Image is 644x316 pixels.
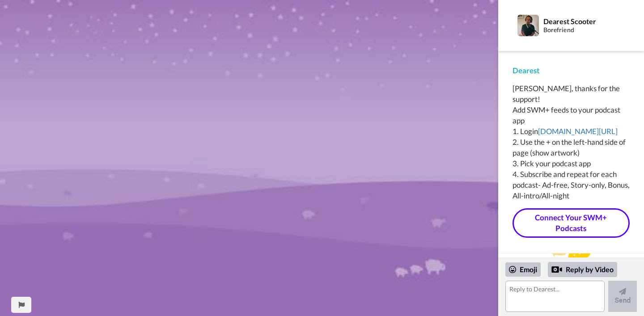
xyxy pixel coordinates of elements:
div: Emoji [505,262,541,277]
div: Borefriend [543,26,620,34]
button: Send [608,281,637,312]
img: Profile Image [517,15,539,36]
div: Dearest [513,65,630,76]
div: Reply by Video [551,264,562,275]
div: Dearest Scooter [543,17,620,25]
iframe: SWM+ Pocketcasts via RSS [90,124,408,303]
div: [PERSON_NAME], thanks for the support! Add SWM+ feeds to your podcast app 1. Login 2. Use the + o... [513,83,630,201]
a: Connect Your SWM+ Podcasts [513,208,630,238]
a: [DOMAIN_NAME][URL] [538,126,618,136]
img: message.svg [551,247,591,265]
div: Reply by Video [548,262,617,277]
